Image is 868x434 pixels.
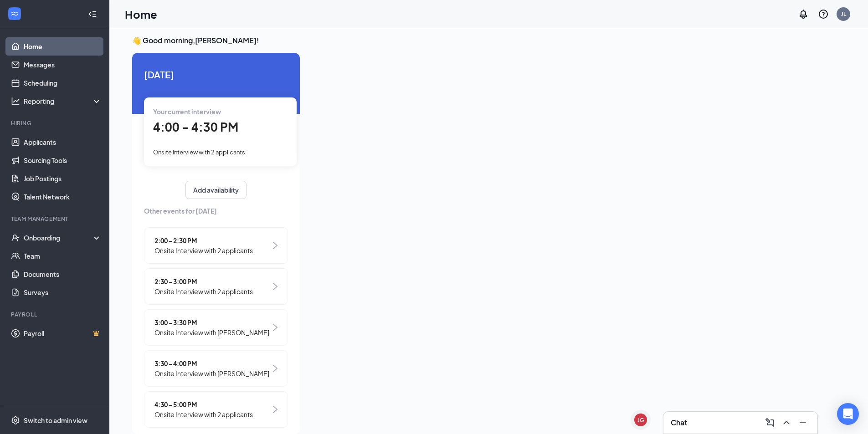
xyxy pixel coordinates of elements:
div: Hiring [11,119,100,127]
div: Switch to admin view [24,416,87,425]
span: Your current interview [153,107,221,116]
a: Scheduling [24,74,102,92]
a: PayrollCrown [24,324,102,342]
svg: Collapse [88,10,97,19]
h3: 👋 Good morning, [PERSON_NAME] ! [132,36,817,46]
span: Onsite Interview with 2 applicants [154,409,253,419]
span: 3:00 - 3:30 PM [154,317,269,327]
svg: Notifications [798,9,809,20]
a: Home [24,37,102,56]
a: Job Postings [24,169,102,188]
button: Add availability [185,181,247,199]
button: ChevronUp [779,415,794,430]
a: Messages [24,56,102,74]
svg: Minimize [797,417,808,428]
svg: Settings [11,416,20,425]
a: Documents [24,265,102,283]
div: Open Intercom Messenger [837,403,859,425]
div: JG [637,416,644,424]
svg: ComposeMessage [765,417,776,428]
a: Team [24,247,102,265]
button: Minimize [796,415,810,430]
span: Onsite Interview with 2 applicants [154,245,253,255]
svg: ChevronUp [781,417,792,428]
span: 3:30 - 4:00 PM [154,358,269,368]
svg: UserCheck [11,233,20,242]
span: Onsite Interview with [PERSON_NAME] [154,327,269,337]
svg: QuestionInfo [818,9,829,20]
div: Onboarding [24,233,94,242]
svg: WorkstreamLogo [10,9,19,18]
span: 2:00 - 2:30 PM [154,235,253,245]
a: Talent Network [24,188,102,206]
h1: Home [125,6,157,22]
a: Applicants [24,133,102,151]
span: [DATE] [144,67,288,82]
div: Payroll [11,311,100,318]
a: Surveys [24,283,102,301]
button: ComposeMessage [763,415,777,430]
span: Other events for [DATE] [144,206,288,216]
span: 2:30 - 3:00 PM [154,276,253,286]
a: Sourcing Tools [24,151,102,169]
span: Onsite Interview with [PERSON_NAME] [154,368,269,378]
h3: Chat [671,418,687,428]
div: Reporting [24,97,102,106]
div: JL [841,10,846,18]
div: Team Management [11,215,100,223]
svg: Analysis [11,97,20,106]
span: 4:00 - 4:30 PM [153,119,238,134]
span: Onsite Interview with 2 applicants [153,148,245,156]
span: Onsite Interview with 2 applicants [154,286,253,296]
span: 4:30 - 5:00 PM [154,399,253,409]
